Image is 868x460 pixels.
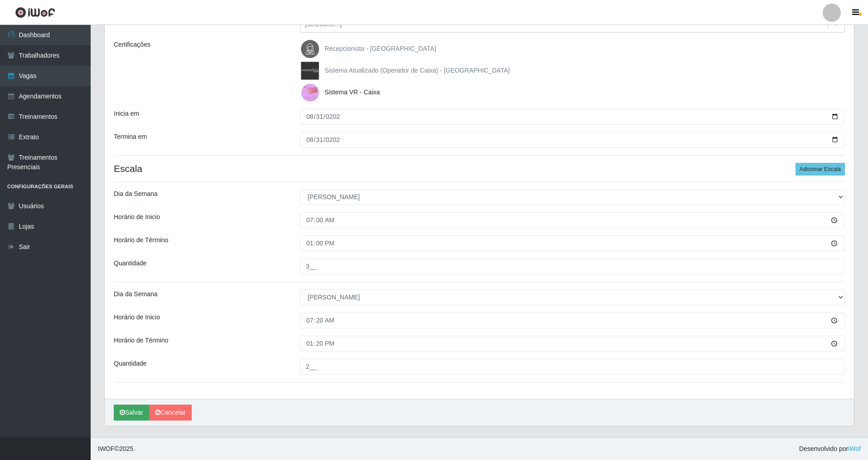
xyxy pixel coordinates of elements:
[301,40,323,58] img: Recepcionista - Nova República
[300,109,845,125] input: 00/00/0000
[795,163,845,176] button: Adicionar Escala
[15,7,55,18] img: CoreUI Logo
[98,444,135,454] span: © 2025 .
[325,88,380,96] span: Sistema VR - Caixa
[114,189,158,199] label: Dia da Semana
[114,163,845,174] h4: Escala
[300,336,845,352] input: 00:00
[114,405,149,421] button: Salvar
[301,83,323,102] img: Sistema VR - Caixa
[325,67,510,74] span: Sistema Atualizado (Operador de Caixa) - [GEOGRAPHIC_DATA]
[114,336,168,345] label: Horário de Término
[114,109,139,118] label: Inicia em
[98,445,115,452] span: IWOF
[114,40,150,49] label: Certificações
[300,359,845,375] input: Informe a quantidade...
[325,45,436,52] span: Recepcionista - [GEOGRAPHIC_DATA]
[301,62,323,80] img: Sistema Atualizado (Operador de Caixa) - Nova Republica
[300,212,845,228] input: 00:00
[848,445,861,452] a: iWof
[114,259,146,268] label: Quantidade
[114,132,147,142] label: Termina em
[149,405,192,421] a: Cancelar
[114,313,160,322] label: Horário de Inicio
[799,444,861,454] span: Desenvolvido por
[300,235,845,251] input: 00:00
[300,313,845,328] input: 00:00
[114,235,168,245] label: Horário de Término
[300,259,845,274] input: Informe a quantidade...
[114,359,146,368] label: Quantidade
[114,289,158,299] label: Dia da Semana
[114,212,160,222] label: Horário de Inicio
[300,132,845,148] input: 00/00/0000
